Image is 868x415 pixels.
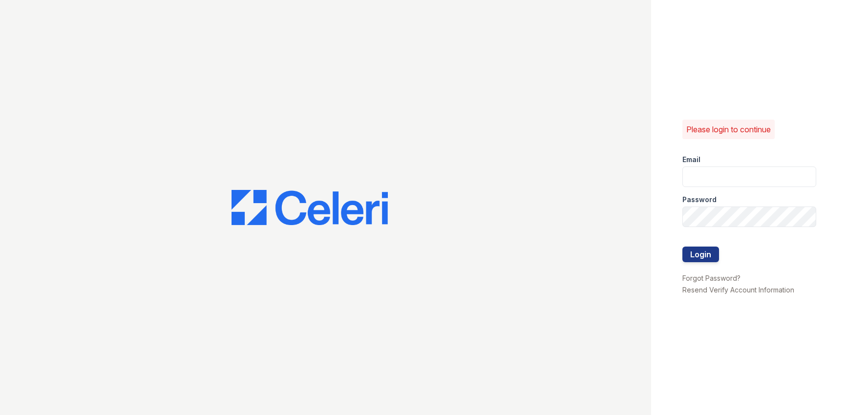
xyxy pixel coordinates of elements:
label: Password [682,195,717,205]
img: CE_Logo_Blue-a8612792a0a2168367f1c8372b55b34899dd931a85d93a1a3d3e32e68fde9ad4.png [232,190,388,225]
a: Resend Verify Account Information [682,286,794,294]
a: Forgot Password? [682,274,741,282]
label: Email [682,155,700,165]
button: Login [682,247,719,262]
p: Please login to continue [686,124,771,135]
